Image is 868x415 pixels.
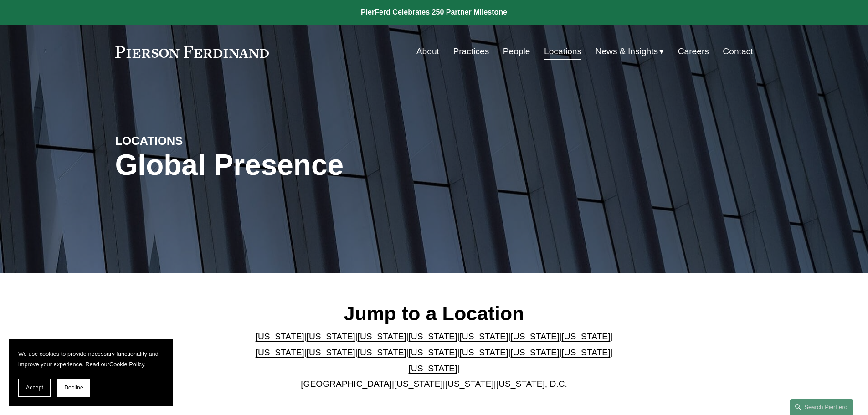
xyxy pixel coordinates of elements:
[416,43,439,60] a: About
[409,348,457,357] a: [US_STATE]
[115,133,275,148] h4: LOCATIONS
[561,332,610,341] a: [US_STATE]
[723,43,753,60] a: Contact
[307,348,355,357] a: [US_STATE]
[496,379,567,389] a: [US_STATE], D.C.
[445,379,494,389] a: [US_STATE]
[301,379,392,389] a: [GEOGRAPHIC_DATA]
[256,348,304,357] a: [US_STATE]
[18,348,164,369] p: We use cookies to provide necessary functionality and improve your experience. Read our .
[790,399,853,415] a: Search this site
[109,361,144,368] a: Cookie Policy
[678,43,709,60] a: Careers
[561,348,610,357] a: [US_STATE]
[409,332,457,341] a: [US_STATE]
[307,332,355,341] a: [US_STATE]
[358,332,406,341] a: [US_STATE]
[544,43,581,60] a: Locations
[9,339,173,406] section: Cookie banner
[26,384,43,391] span: Accept
[64,384,83,391] span: Decline
[57,379,90,397] button: Decline
[510,332,559,341] a: [US_STATE]
[18,379,51,397] button: Accept
[248,329,620,392] p: | | | | | | | | | | | | | | | | | |
[596,43,664,60] a: folder dropdown
[358,348,406,357] a: [US_STATE]
[459,332,508,341] a: [US_STATE]
[115,149,540,182] h1: Global Presence
[596,44,658,60] span: News & Insights
[453,43,489,60] a: Practices
[409,364,457,373] a: [US_STATE]
[248,302,620,325] h2: Jump to a Location
[394,379,443,389] a: [US_STATE]
[510,348,559,357] a: [US_STATE]
[503,43,530,60] a: People
[256,332,304,341] a: [US_STATE]
[459,348,508,357] a: [US_STATE]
